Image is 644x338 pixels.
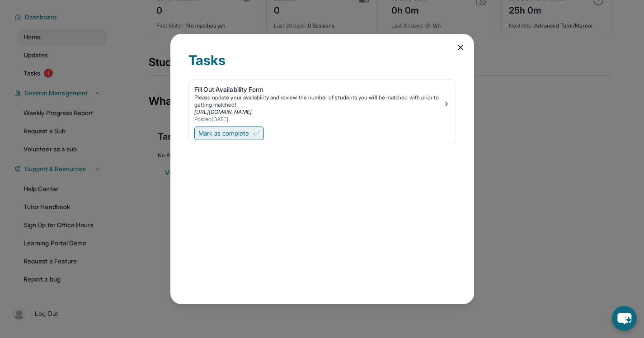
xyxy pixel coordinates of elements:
button: chat-button [612,306,637,331]
div: Fill Out Availability Form [194,85,443,94]
img: Mark as complete [253,130,260,137]
button: Mark as complete [194,127,264,140]
span: Mark as complete [198,129,249,138]
div: Posted [DATE] [194,116,443,123]
div: Tasks [188,52,456,79]
a: [URL][DOMAIN_NAME] [194,108,252,115]
div: Please update your availability and review the number of students you will be matched with prior ... [194,94,443,108]
a: Fill Out Availability FormPlease update your availability and review the number of students you w... [189,80,456,125]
